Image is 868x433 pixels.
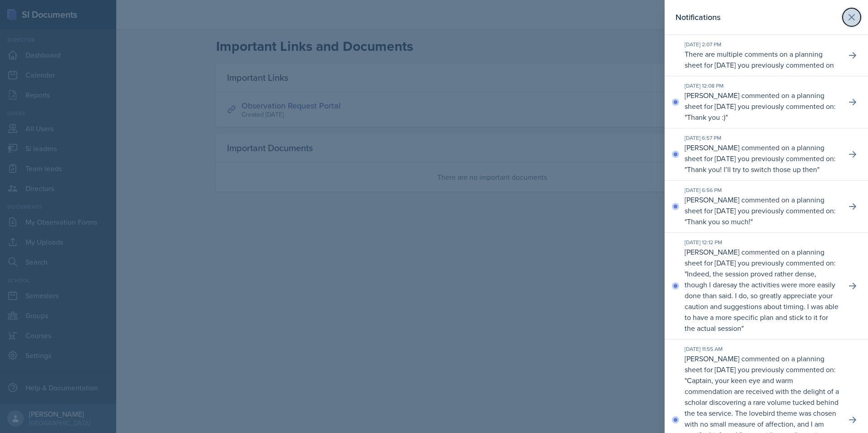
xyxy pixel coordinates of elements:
[687,216,750,226] p: Thank you so much!
[685,40,839,49] div: [DATE] 2:07 PM
[685,134,839,142] div: [DATE] 6:57 PM
[685,194,839,227] p: [PERSON_NAME] commented on a planning sheet for [DATE] you previously commented on: " "
[685,269,838,333] p: Indeed, the session proved rather dense, though I daresay the activities were more easily done th...
[685,90,839,123] p: [PERSON_NAME] commented on a planning sheet for [DATE] you previously commented on: " "
[676,11,720,24] h2: Notifications
[685,345,839,353] div: [DATE] 11:55 AM
[685,49,839,70] p: There are multiple comments on a planning sheet for [DATE] you previously commented on
[685,246,839,334] p: [PERSON_NAME] commented on a planning sheet for [DATE] you previously commented on: " "
[685,82,839,90] div: [DATE] 12:08 PM
[687,112,725,122] p: Thank you :)
[687,164,817,174] p: Thank you! I’ll try to switch those up then
[685,186,839,194] div: [DATE] 6:56 PM
[685,142,839,175] p: [PERSON_NAME] commented on a planning sheet for [DATE] you previously commented on: " "
[685,238,839,246] div: [DATE] 12:12 PM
